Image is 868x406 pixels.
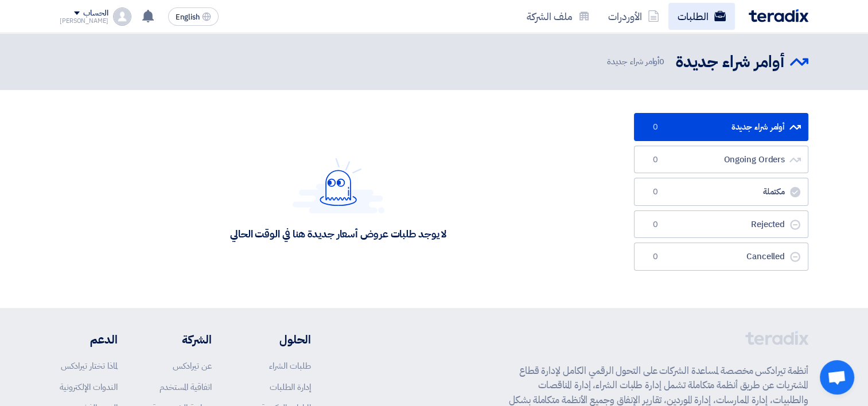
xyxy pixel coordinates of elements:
button: English [168,7,219,26]
img: Teradix logo [749,9,808,22]
span: 0 [648,154,662,166]
a: أوامر شراء جديدة0 [634,113,808,141]
img: profile_test.png [113,7,131,26]
div: لا يوجد طلبات عروض أسعار جديدة هنا في الوقت الحالي [230,227,446,240]
span: 0 [648,251,662,263]
span: 0 [648,186,662,198]
a: الأوردرات [599,3,668,30]
a: اتفاقية المستخدم [159,381,212,393]
a: مكتملة0 [634,178,808,206]
a: Open chat [820,360,854,395]
li: الحلول [246,331,311,348]
span: 0 [648,122,662,133]
a: الندوات الإلكترونية [60,381,118,393]
h2: أوامر شراء جديدة [676,51,784,73]
a: Cancelled0 [634,243,808,271]
a: ملف الشركة [517,3,599,30]
span: 0 [659,55,664,68]
li: الدعم [60,331,118,348]
img: Hello [293,158,384,213]
li: الشركة [152,331,212,348]
div: [PERSON_NAME] [60,18,108,24]
a: إدارة الطلبات [270,381,311,393]
a: الطلبات [668,3,735,30]
div: الحساب [83,9,108,18]
a: لماذا تختار تيرادكس [61,360,118,372]
a: Ongoing Orders0 [634,146,808,174]
span: أوامر شراء جديدة [607,55,667,68]
a: طلبات الشراء [269,360,311,372]
span: 0 [648,219,662,231]
span: English [176,13,200,21]
a: عن تيرادكس [173,360,212,372]
a: Rejected0 [634,210,808,239]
